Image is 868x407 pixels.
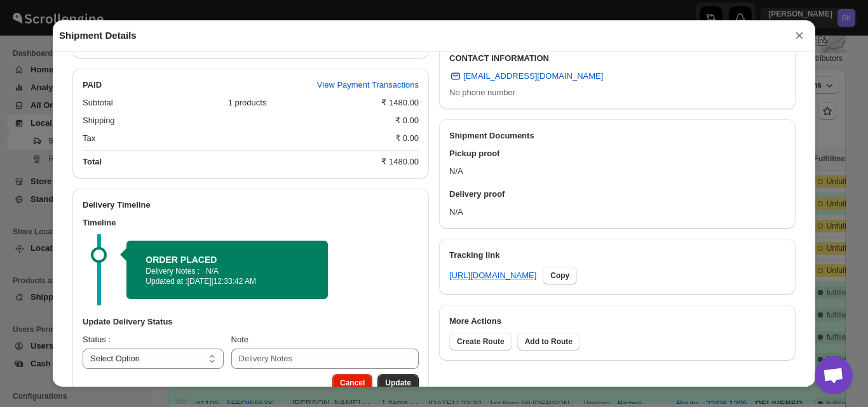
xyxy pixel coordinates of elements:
[449,130,785,142] h2: Shipment Documents
[228,97,372,109] div: 1 products
[59,29,137,42] h2: Shipment Details
[449,333,512,350] button: Create Route
[83,79,102,91] h2: PAID
[449,249,785,262] h3: Tracking link
[543,267,577,284] button: Copy
[442,66,611,86] a: [EMAIL_ADDRESS][DOMAIN_NAME]
[83,114,385,127] div: Shipping
[309,75,426,95] button: View Payment Transactions
[449,315,785,328] h3: More Actions
[457,337,505,347] span: Create Route
[449,147,785,160] h3: Pickup proof
[231,335,248,344] span: Note
[550,270,569,281] span: Copy
[790,27,809,44] button: ×
[146,253,309,266] h2: ORDER PLACED
[395,114,419,127] div: ₹ 0.00
[83,97,218,109] div: Subtotal
[231,349,419,369] input: Delivery Notes
[439,142,796,183] div: N/A
[449,269,536,282] a: [URL][DOMAIN_NAME]
[317,79,419,91] span: View Payment Transactions
[517,333,580,350] button: Add to Route
[83,199,419,211] h2: Delivery Timeline
[815,356,853,394] div: Open chat
[385,378,411,388] span: Update
[449,188,785,201] h3: Delivery proof
[340,378,365,388] span: Cancel
[187,277,256,286] span: [DATE] | 12:33:42 AM
[83,316,419,328] h3: Update Delivery Status
[332,374,372,392] button: Cancel
[377,374,419,392] button: Update
[449,52,785,65] h3: CONTACT INFORMATION
[83,157,102,166] b: Total
[206,266,219,276] p: N/A
[146,266,200,276] p: Delivery Notes :
[146,276,309,286] p: Updated at :
[381,97,419,109] div: ₹ 1480.00
[395,132,419,145] div: ₹ 0.00
[83,132,385,145] div: Tax
[381,156,419,168] div: ₹ 1480.00
[83,335,111,344] span: Status :
[439,183,796,229] div: N/A
[463,70,603,83] span: [EMAIL_ADDRESS][DOMAIN_NAME]
[449,88,515,97] span: No phone number
[83,217,419,229] h3: Timeline
[525,337,573,347] span: Add to Route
